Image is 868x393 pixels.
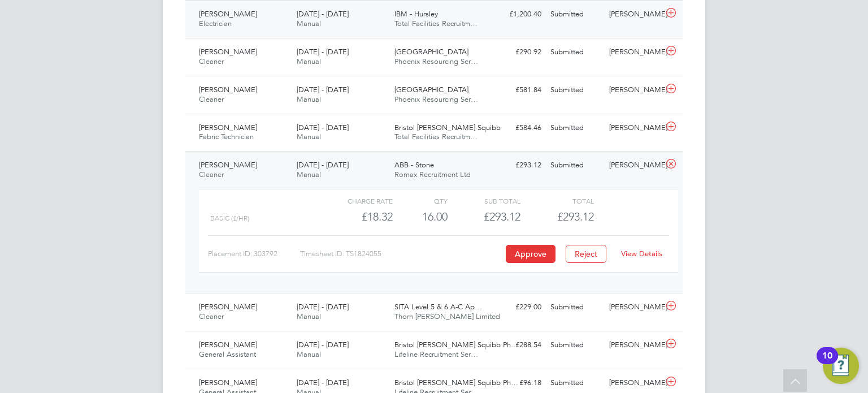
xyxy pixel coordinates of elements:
div: Submitted [546,298,605,317]
span: [DATE] - [DATE] [297,160,349,170]
div: [PERSON_NAME] [605,374,663,392]
span: [PERSON_NAME] [199,85,257,94]
div: Submitted [546,336,605,355]
span: General Assistant [199,349,256,359]
span: [PERSON_NAME] [199,378,257,387]
span: [DATE] - [DATE] [297,378,349,387]
div: Submitted [546,156,605,175]
span: Phoenix Resourcing Ser… [394,57,478,66]
div: 16.00 [393,208,448,226]
div: £290.92 [487,43,546,62]
a: View Details [621,249,662,258]
span: [DATE] - [DATE] [297,340,349,349]
div: Total [520,194,593,208]
div: Sub Total [448,194,520,208]
span: Manual [297,349,321,359]
div: [PERSON_NAME] [605,298,663,317]
div: £96.18 [487,374,546,392]
span: Thorn [PERSON_NAME] Limited [394,312,500,321]
span: Manual [297,170,321,179]
span: Fabric Technician [199,132,254,141]
button: Open Resource Center, 10 new notifications [823,348,859,384]
span: Cleaner [199,57,224,66]
div: £293.12 [487,156,546,175]
span: Romax Recruitment Ltd [394,170,471,179]
span: Phoenix Resourcing Ser… [394,94,478,104]
span: Total Facilities Recruitm… [394,19,478,28]
span: [DATE] - [DATE] [297,302,349,312]
div: £288.54 [487,336,546,355]
button: Reject [566,245,606,263]
div: Charge rate [320,194,393,208]
div: £581.84 [487,81,546,100]
span: Electrician [199,19,232,28]
span: ABB - Stone [394,160,434,170]
div: [PERSON_NAME] [605,43,663,62]
span: Basic (£/HR) [210,214,249,222]
span: Manual [297,57,321,66]
span: Bristol [PERSON_NAME] Squibb [394,123,501,132]
span: SITA Level 5 & 6 A-C Ap… [394,302,482,312]
span: Manual [297,19,321,28]
span: Manual [297,312,321,321]
div: [PERSON_NAME] [605,119,663,137]
span: Cleaner [199,312,224,321]
span: Manual [297,94,321,104]
span: £293.12 [557,210,594,223]
span: [PERSON_NAME] [199,9,257,19]
span: [DATE] - [DATE] [297,9,349,19]
div: Placement ID: 303792 [208,245,300,263]
div: Timesheet ID: TS1824055 [300,245,503,263]
span: [GEOGRAPHIC_DATA] [394,47,468,57]
div: £584.46 [487,119,546,137]
div: Submitted [546,119,605,137]
span: Cleaner [199,94,224,104]
span: Cleaner [199,170,224,179]
span: Total Facilities Recruitm… [394,132,478,141]
div: [PERSON_NAME] [605,156,663,175]
div: 10 [822,356,832,370]
div: £229.00 [487,298,546,317]
div: Submitted [546,374,605,392]
span: [PERSON_NAME] [199,123,257,132]
span: IBM - Hursley [394,9,438,19]
span: Bristol [PERSON_NAME] Squibb Ph… [394,340,518,349]
span: [PERSON_NAME] [199,302,257,312]
div: Submitted [546,5,605,24]
div: Submitted [546,81,605,100]
span: [PERSON_NAME] [199,340,257,349]
span: [GEOGRAPHIC_DATA] [394,85,468,94]
span: [DATE] - [DATE] [297,47,349,57]
div: £293.12 [448,208,520,226]
span: [DATE] - [DATE] [297,123,349,132]
span: Bristol [PERSON_NAME] Squibb Ph… [394,378,518,387]
div: £1,200.40 [487,5,546,24]
div: [PERSON_NAME] [605,336,663,355]
span: Manual [297,132,321,141]
div: [PERSON_NAME] [605,81,663,100]
div: Submitted [546,43,605,62]
span: [DATE] - [DATE] [297,85,349,94]
span: [PERSON_NAME] [199,47,257,57]
button: Approve [506,245,555,263]
div: £18.32 [320,208,393,226]
div: QTY [393,194,448,208]
span: Lifeline Recruitment Ser… [394,349,478,359]
div: [PERSON_NAME] [605,5,663,24]
span: [PERSON_NAME] [199,160,257,170]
